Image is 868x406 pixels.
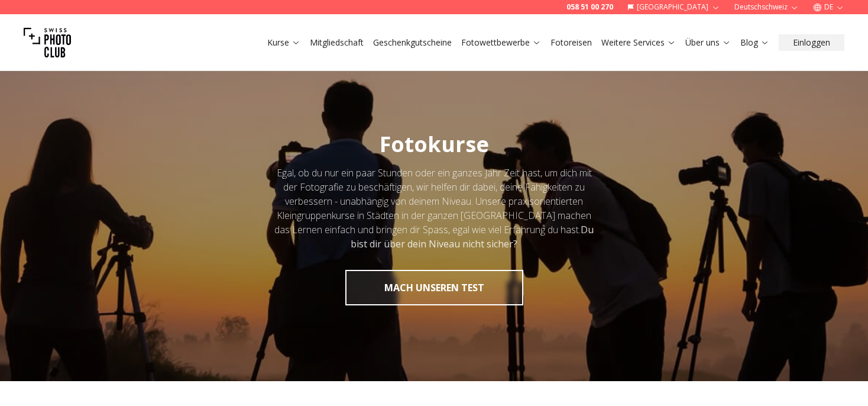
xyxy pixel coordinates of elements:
[461,37,541,49] a: Fotowettbewerbe
[267,37,300,49] a: Kurse
[779,34,844,51] button: Einloggen
[373,37,452,49] a: Geschenkgutscheine
[24,19,71,66] img: Swiss photo club
[305,34,368,51] button: Mitgliedschaft
[597,34,681,51] button: Weitere Services
[601,37,676,49] a: Weitere Services
[736,34,774,51] button: Blog
[273,166,595,251] div: Egal, ob du nur ein paar Stunden oder ein ganzes Jahr Zeit hast, um dich mit der Fotografie zu be...
[566,2,613,12] a: 058 51 00 270
[456,34,546,51] button: Fotowettbewerbe
[380,130,489,159] span: Fotokurse
[368,34,456,51] button: Geschenkgutscheine
[345,270,523,305] button: MACH UNSEREN TEST
[263,34,305,51] button: Kurse
[546,34,597,51] button: Fotoreisen
[685,37,731,49] a: Über uns
[740,37,769,49] a: Blog
[681,34,736,51] button: Über uns
[310,37,364,49] a: Mitgliedschaft
[550,37,592,49] a: Fotoreisen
